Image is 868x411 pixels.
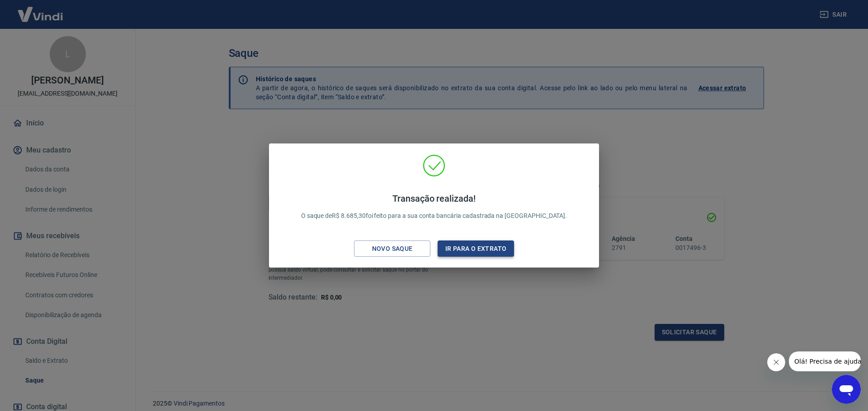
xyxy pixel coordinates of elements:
[789,351,861,371] iframe: Mensagem da empresa
[832,375,861,404] iframe: Botão para abrir a janela de mensagens
[301,193,567,221] p: O saque de R$ 8.685,30 foi feito para a sua conta bancária cadastrada na [GEOGRAPHIC_DATA].
[5,6,76,14] span: Olá! Precisa de ajuda?
[767,353,785,371] iframe: Fechar mensagem
[361,243,424,254] div: Novo saque
[301,193,567,204] h4: Transação realizada!
[438,240,514,257] button: Ir para o extrato
[354,240,430,257] button: Novo saque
